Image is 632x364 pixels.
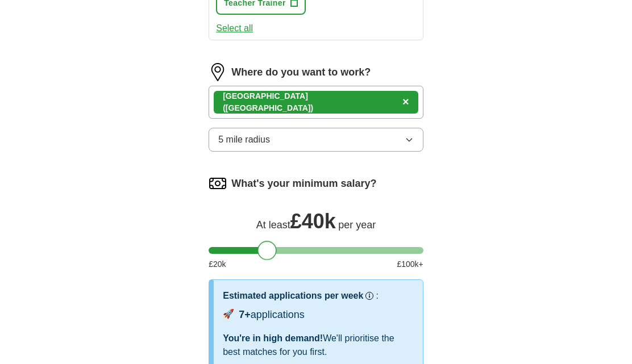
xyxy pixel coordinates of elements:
span: £ 20 k [209,258,226,270]
button: 5 mile radius [209,128,423,152]
span: You're in high demand! [223,333,323,343]
span: At least [256,219,290,231]
h3: : [376,289,378,303]
div: We'll prioritise the best matches for you first. [223,332,414,359]
img: location.png [209,63,227,81]
span: 7+ [239,309,251,320]
span: × [402,95,409,108]
button: × [402,94,409,111]
span: £ 40k [290,210,336,233]
label: Where do you want to work? [231,65,371,80]
img: salary.png [209,174,227,193]
span: per year [338,219,376,231]
strong: [GEOGRAPHIC_DATA] [223,91,308,101]
button: Select all [216,22,253,35]
span: 5 mile radius [218,133,270,147]
label: What's your minimum salary? [231,176,376,191]
span: 🚀 [223,307,234,321]
div: applications [239,307,305,323]
span: ([GEOGRAPHIC_DATA]) [223,103,313,112]
h3: Estimated applications per week [223,289,363,303]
